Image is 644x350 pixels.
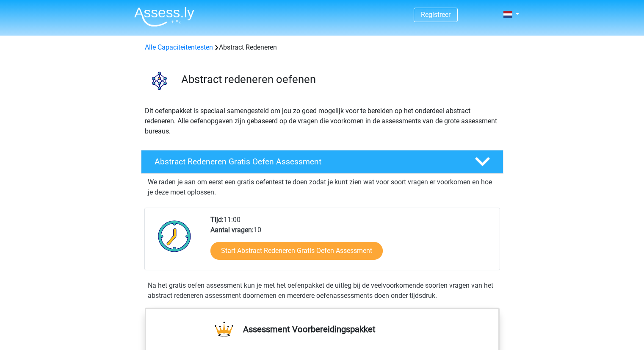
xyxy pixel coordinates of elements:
p: We raden je aan om eerst een gratis oefentest te doen zodat je kunt zien wat voor soort vragen er... [148,177,497,197]
a: Registreer [421,11,451,19]
b: Tijd: [210,216,224,224]
img: abstract redeneren [141,63,177,99]
img: Assessly [134,7,194,27]
p: Dit oefenpakket is speciaal samengesteld om jou zo goed mogelijk voor te bereiden op het onderdee... [145,106,500,136]
div: 11:00 10 [204,215,499,270]
b: Aantal vragen: [210,226,254,234]
a: Start Abstract Redeneren Gratis Oefen Assessment [210,242,383,260]
h4: Abstract Redeneren Gratis Oefen Assessment [155,157,461,167]
a: Alle Capaciteitentesten [145,43,213,51]
a: Abstract Redeneren Gratis Oefen Assessment [138,150,507,174]
img: Klok [153,215,196,257]
h3: Abstract redeneren oefenen [181,73,497,86]
div: Na het gratis oefen assessment kun je met het oefenpakket de uitleg bij de veelvoorkomende soorte... [144,281,500,301]
div: Abstract Redeneren [141,42,503,53]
